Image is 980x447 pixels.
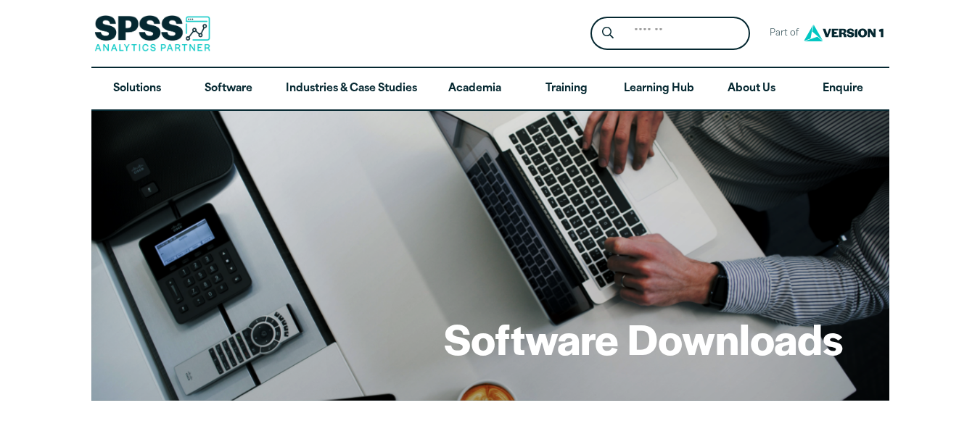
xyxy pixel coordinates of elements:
[274,68,429,110] a: Industries & Case Studies
[594,20,621,47] button: Search magnifying glass icon
[94,15,210,51] img: SPSS Analytics Partner
[590,17,750,51] form: Site Header Search Form
[91,68,183,110] a: Solutions
[429,68,520,110] a: Academia
[612,68,706,110] a: Learning Hub
[91,68,889,110] nav: Desktop version of site main menu
[800,20,887,46] img: Version1 Logo
[602,27,614,39] svg: Search magnifying glass icon
[444,310,843,367] h1: Software Downloads
[183,68,274,110] a: Software
[520,68,612,110] a: Training
[706,68,797,110] a: About Us
[762,23,800,44] span: Part of
[797,68,889,110] a: Enquire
